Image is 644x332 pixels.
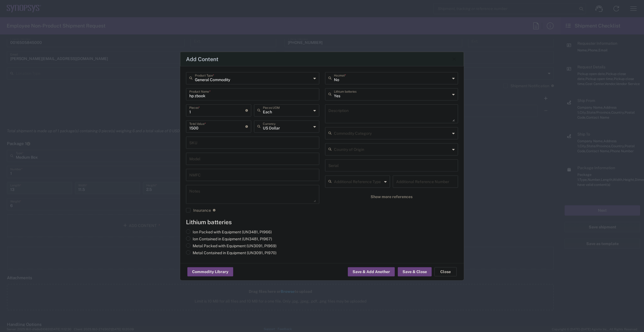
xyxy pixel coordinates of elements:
label: Metal Contained in Equipment (UN3091, PI970) [186,250,276,255]
label: Ion Packed with Equipment (UN3481, PI966) [186,229,272,234]
label: Metal Packed with Equipment (UN3091, PI969) [186,243,276,248]
label: Ion Contained in Equipment (UN3481, PI967) [186,236,272,241]
h4: Lithium batteries [186,218,458,225]
h4: Add Content [186,55,218,63]
button: Close [434,267,457,276]
button: Save & Close [398,267,432,276]
button: Commodity Library [187,267,233,276]
span: Show more references [371,194,412,199]
button: Close [450,55,458,63]
button: Save & Add Another [348,267,395,276]
label: Insurance [186,208,211,212]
